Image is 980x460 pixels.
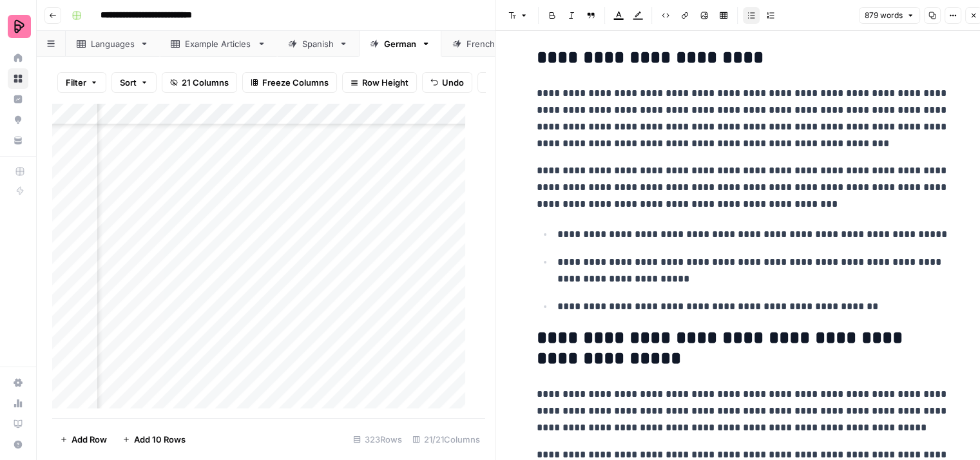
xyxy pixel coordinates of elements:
a: French [441,31,521,57]
a: Usage [8,393,28,414]
a: Your Data [8,130,28,151]
span: 879 words [865,10,903,21]
a: Example Articles [160,31,277,57]
button: Undo [422,72,472,93]
span: 21 Columns [182,76,229,89]
button: Add Row [52,429,115,450]
button: 879 words [859,7,920,24]
a: Languages [66,31,160,57]
span: Filter [66,76,86,89]
a: Opportunities [8,110,28,130]
div: Spanish [302,37,334,50]
a: Browse [8,68,28,89]
div: Languages [91,37,135,50]
span: Undo [442,76,464,89]
a: Insights [8,89,28,110]
a: German [359,31,441,57]
span: Add 10 Rows [134,433,186,446]
button: Freeze Columns [242,72,337,93]
div: 323 Rows [348,429,407,450]
button: Sort [111,72,157,93]
span: Row Height [362,76,408,89]
div: 21/21 Columns [407,429,485,450]
a: Settings [8,372,28,393]
div: Example Articles [185,37,252,50]
img: Preply Logo [8,15,31,38]
span: Add Row [72,433,107,446]
button: 21 Columns [162,72,237,93]
div: French [466,37,495,50]
a: Spanish [277,31,359,57]
a: Learning Hub [8,414,28,434]
div: German [384,37,416,50]
button: Help + Support [8,434,28,455]
button: Add 10 Rows [115,429,193,450]
button: Filter [57,72,106,93]
button: Workspace: Preply [8,10,28,43]
a: Home [8,48,28,68]
span: Sort [120,76,137,89]
button: Row Height [342,72,417,93]
span: Freeze Columns [262,76,329,89]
